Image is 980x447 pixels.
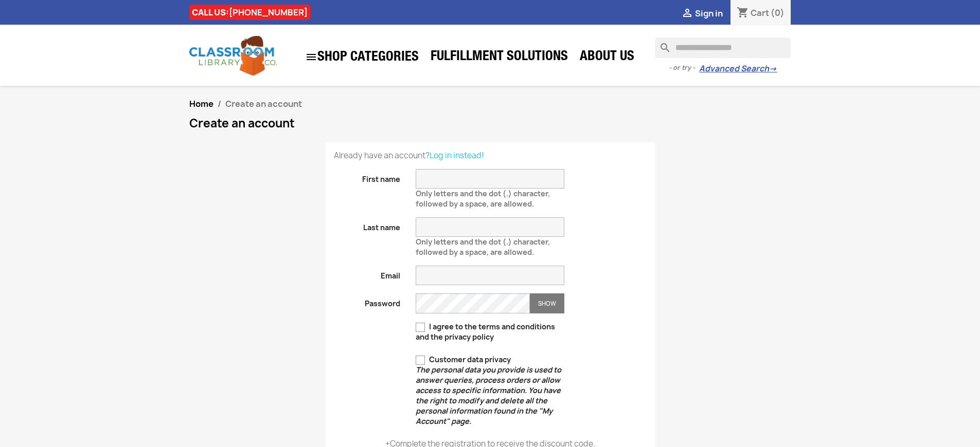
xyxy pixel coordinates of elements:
label: Email [326,266,408,281]
i: shopping_cart [737,7,749,20]
a: SHOP CATEGORIES [300,46,424,68]
label: Customer data privacy [416,355,564,426]
a:  Sign in [681,8,723,19]
span: Only letters and the dot (.) character, followed by a space, are allowed. [416,233,550,257]
i:  [305,51,317,63]
a: Log in instead! [430,150,484,161]
span: Cart [751,7,769,18]
img: Classroom Library Company [189,36,277,76]
p: Already have an account? [334,151,647,161]
a: [PHONE_NUMBER] [229,7,308,18]
span: Sign in [695,8,723,19]
label: I agree to the terms and conditions and the privacy policy [416,322,564,342]
a: Fulfillment Solutions [425,47,573,68]
span: Create an account [225,98,302,109]
i:  [681,8,693,20]
label: First name [326,169,408,184]
h1: Create an account [189,117,791,129]
div: CALL US: [189,5,310,20]
span: → [769,64,777,74]
a: Advanced Search→ [699,64,777,74]
em: The personal data you provide is used to answer queries, process orders or allow access to specif... [416,365,561,426]
label: Last name [326,217,408,233]
button: Show [530,293,564,313]
i: search [655,38,667,50]
input: Password input [416,293,530,313]
span: - or try - [669,63,699,73]
span: Only letters and the dot (.) character, followed by a space, are allowed. [416,184,550,209]
input: Search [655,38,791,58]
span: (0) [771,7,785,18]
label: Password [326,293,408,309]
a: About Us [575,47,639,68]
a: Home [189,98,213,109]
